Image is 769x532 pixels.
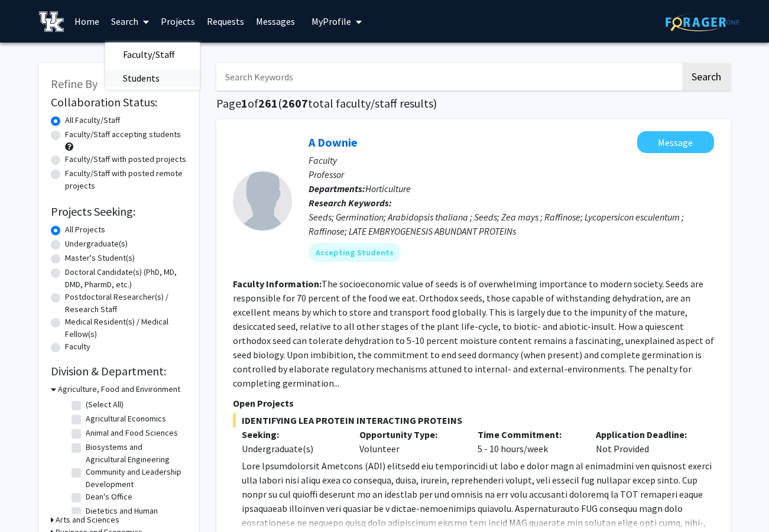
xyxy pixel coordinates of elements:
[309,153,714,167] p: Faculty
[58,383,180,395] h3: Agriculture, Food and Environment
[596,427,696,442] p: Application Deadline:
[250,1,301,42] a: Messages
[242,442,342,456] div: Undergraduate(s)
[9,479,50,523] iframe: Chat
[86,413,166,425] label: Agricultural Economics
[86,505,184,530] label: Dietetics and Human Nutrition
[682,63,731,90] button: Search
[56,514,119,526] h3: Arts and Sciences
[309,197,392,209] b: Research Keywords:
[309,135,358,150] a: A Downie
[241,96,248,111] span: 1
[105,69,200,87] a: Students
[51,205,187,219] h2: Projects Seeking:
[233,396,714,410] p: Open Projects
[65,291,187,316] label: Postdoctoral Researcher(s) / Research Staff
[637,131,714,153] button: Message A Downie
[309,183,365,194] b: Departments:
[242,427,342,442] p: Seeking:
[282,96,308,111] span: 2607
[86,398,124,411] label: (Select All)
[359,427,460,442] p: Opportunity Type:
[86,441,184,466] label: Biosystems and Agricultural Engineering
[65,266,187,291] label: Doctoral Candidate(s) (PhD, MD, DMD, PharmD, etc.)
[351,427,469,456] div: Volunteer
[309,167,714,181] p: Professor
[65,153,186,166] label: Faculty/Staff with posted projects
[233,278,714,389] fg-read-more: The socioeconomic value of seeds is of overwhelming importance to modern society. Seeds are respo...
[469,427,587,456] div: 5 - 10 hours/week
[105,66,177,90] span: Students
[69,1,105,42] a: Home
[51,76,98,91] span: Refine By
[105,1,155,42] a: Search
[309,210,714,238] div: Seeds; Germination; Arabidopsis thaliana ; Seeds; Zea mays ; Raffinose; Lycopersicon esculentum ;...
[309,243,401,262] mat-chip: Accepting Students
[86,466,184,491] label: Community and Leadership Development
[155,1,201,42] a: Projects
[258,96,278,111] span: 261
[65,167,187,192] label: Faculty/Staff with posted remote projects
[201,1,250,42] a: Requests
[105,46,200,63] a: Faculty/Staff
[39,11,64,32] img: University of Kentucky Logo
[86,427,178,439] label: Animal and Food Sciences
[65,340,90,353] label: Faculty
[86,491,132,503] label: Dean's Office
[65,223,105,236] label: All Projects
[312,15,351,27] span: My Profile
[105,43,192,66] span: Faculty/Staff
[233,278,322,290] b: Faculty Information:
[65,252,135,264] label: Master's Student(s)
[51,95,187,109] h2: Collaboration Status:
[365,183,411,194] span: Horticulture
[65,238,128,250] label: Undergraduate(s)
[51,364,187,378] h2: Division & Department:
[216,63,680,90] input: Search Keywords
[65,128,181,141] label: Faculty/Staff accepting students
[65,316,187,340] label: Medical Resident(s) / Medical Fellow(s)
[587,427,705,456] div: Not Provided
[666,13,739,31] img: ForagerOne Logo
[478,427,578,442] p: Time Commitment:
[216,96,731,111] h1: Page of ( total faculty/staff results)
[233,413,714,427] span: IDENTIFYING LEA PROTEIN INTERACTING PROTEINS
[65,114,120,126] label: All Faculty/Staff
